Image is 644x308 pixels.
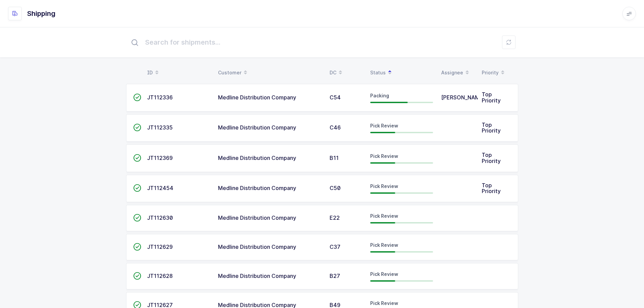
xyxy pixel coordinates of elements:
span:  [133,94,141,101]
div: Customer [218,67,321,78]
span:  [133,243,141,250]
div: DC [330,67,362,78]
span: JT112336 [147,94,173,101]
span: JT112629 [147,243,173,250]
span:  [133,273,141,279]
span: Packing [370,93,389,98]
span:  [133,124,141,131]
h1: Shipping [27,8,55,19]
span: Top Priority [482,151,501,164]
span: C50 [330,185,341,191]
span: Pick Review [370,123,398,128]
span: Medline Distribution Company [218,155,296,161]
span: Medline Distribution Company [218,185,296,191]
span: JT112630 [147,214,173,221]
span: Pick Review [370,153,398,159]
span: C46 [330,124,341,131]
input: Search for shipments... [126,31,518,53]
span: JT112454 [147,185,173,191]
span: Medline Distribution Company [218,214,296,221]
span: B27 [330,273,340,279]
span: Top Priority [482,182,501,195]
span: [PERSON_NAME] [441,94,485,101]
span: Pick Review [370,213,398,219]
span: Pick Review [370,271,398,277]
span: C54 [330,94,341,101]
span: JT112369 [147,155,173,161]
span:  [133,185,141,191]
span: E22 [330,214,340,221]
span: JT112335 [147,124,173,131]
span: B11 [330,155,339,161]
span: Top Priority [482,91,501,104]
span: JT112628 [147,273,173,279]
div: Status [370,67,433,78]
span: Top Priority [482,121,501,134]
span: Pick Review [370,242,398,248]
span: Medline Distribution Company [218,243,296,250]
span: Medline Distribution Company [218,94,296,101]
span: Medline Distribution Company [218,273,296,279]
div: Priority [482,67,514,78]
span: Pick Review [370,183,398,189]
span:  [133,155,141,161]
span: Pick Review [370,300,398,306]
div: ID [147,67,210,78]
div: Assignee [441,67,474,78]
span:  [133,214,141,221]
span: Medline Distribution Company [218,124,296,131]
span: C37 [330,243,340,250]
